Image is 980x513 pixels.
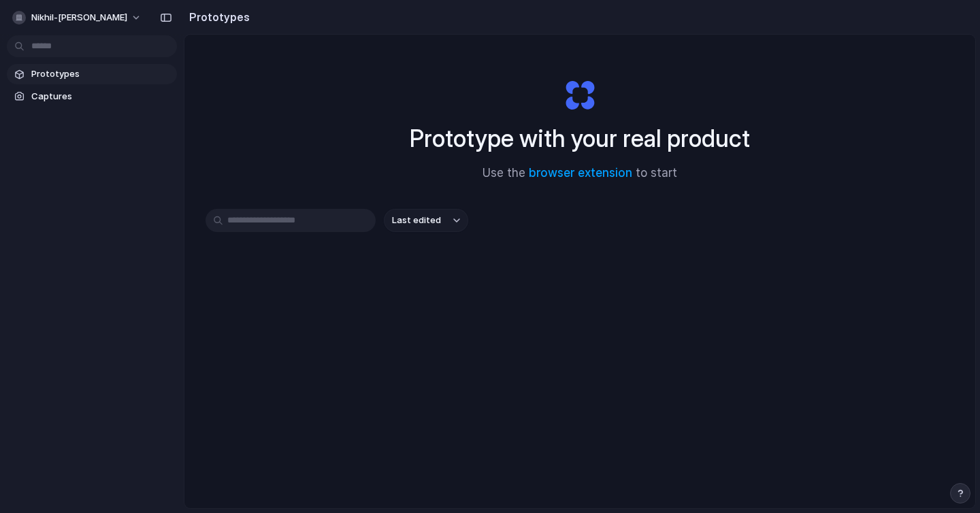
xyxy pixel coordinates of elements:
span: Prototypes [31,67,171,81]
h2: Prototypes [184,9,250,25]
button: nikhil-[PERSON_NAME] [7,7,148,29]
h1: Prototype with your real product [410,120,750,156]
a: Prototypes [7,64,177,84]
a: Captures [7,86,177,107]
span: Use the to start [483,165,677,182]
span: Last edited [392,214,441,227]
button: Last edited [384,209,468,232]
span: Captures [31,90,171,103]
a: browser extension [529,166,632,180]
span: nikhil-[PERSON_NAME] [31,11,127,24]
